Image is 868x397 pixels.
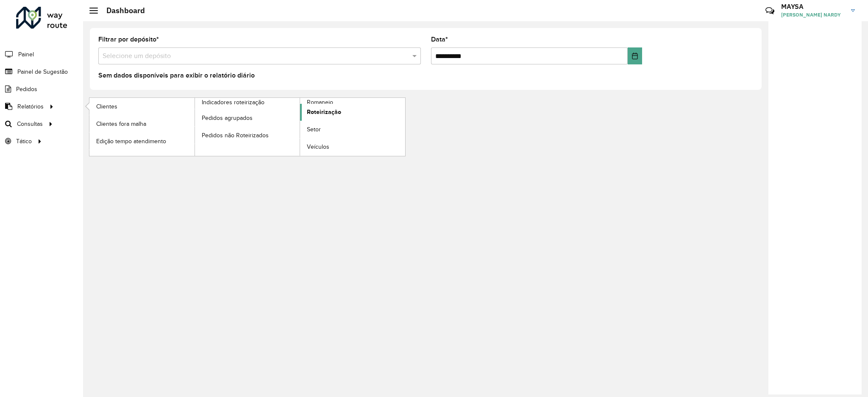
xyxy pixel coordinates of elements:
[96,102,117,111] span: Clientes
[16,85,37,94] span: Pedidos
[307,98,333,107] span: Romaneio
[628,47,643,64] button: Choose Date
[202,114,253,122] span: Pedidos agrupados
[781,3,845,11] h3: MAYSA
[195,127,300,144] a: Pedidos não Roteirizados
[761,2,779,20] a: Contato Rápido
[202,131,269,140] span: Pedidos não Roteirizados
[98,6,145,15] h2: Dashboard
[17,67,68,76] span: Painel de Sugestão
[300,121,405,138] a: Setor
[98,34,159,44] label: Filtrar por depósito
[18,50,34,59] span: Painel
[781,11,845,19] span: [PERSON_NAME] NARDY
[202,98,264,107] span: Indicadores roteirização
[195,109,300,126] a: Pedidos agrupados
[17,119,43,128] span: Consultas
[431,34,448,44] label: Data
[16,137,32,146] span: Tático
[17,102,44,111] span: Relatórios
[96,137,166,146] span: Edição tempo atendimento
[98,70,255,81] label: Sem dados disponíveis para exibir o relatório diário
[300,104,405,121] a: Roteirização
[307,125,321,134] span: Setor
[96,119,146,128] span: Clientes fora malha
[89,98,300,156] a: Indicadores roteirização
[307,108,341,117] span: Roteirização
[195,98,406,156] a: Romaneio
[300,139,405,155] a: Veículos
[89,133,195,150] a: Edição tempo atendimento
[89,98,195,115] a: Clientes
[89,115,195,132] a: Clientes fora malha
[307,142,329,151] span: Veículos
